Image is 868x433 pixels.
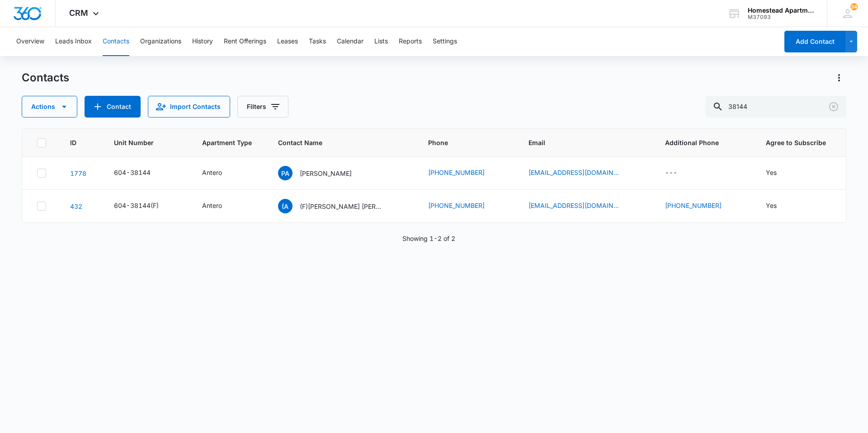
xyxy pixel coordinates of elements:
button: Contacts [103,27,129,56]
button: Add Contact [784,31,845,52]
span: CRM [69,8,88,18]
button: Filters [237,96,288,118]
div: --- [665,168,677,179]
span: Apartment Type [202,138,256,147]
span: Agree to Subscribe [766,138,831,147]
h1: Contacts [22,71,69,85]
a: Navigate to contact details page for Patricia A. Johnson [70,169,86,177]
div: Apartment Type - Antero - Select to Edit Field [202,168,238,179]
a: [PHONE_NUMBER] [428,201,485,210]
button: Import Contacts [148,96,230,118]
div: Additional Phone - (719) 299-9292 - Select to Edit Field [665,201,738,212]
button: Actions [22,96,77,118]
span: Phone [428,138,494,147]
a: [EMAIL_ADDRESS][DOMAIN_NAME] [528,201,619,210]
a: [EMAIL_ADDRESS][DOMAIN_NAME] [528,168,619,177]
div: notifications count [850,3,858,10]
input: Search Contacts [705,96,846,118]
div: Contact Name - (F)Angel Arnold Derek Vidana - Select to Edit Field [278,199,397,213]
p: (F)[PERSON_NAME] [PERSON_NAME] [300,202,381,211]
div: Yes [766,201,777,210]
span: Additional Phone [665,138,744,147]
div: Unit Number - 604-38144(F) - Select to Edit Field [114,201,175,212]
span: PA [278,166,292,180]
div: Phone - (719) 406-2419 - Select to Edit Field [428,201,501,212]
button: Settings [433,27,457,56]
span: Unit Number [114,138,180,147]
button: History [192,27,213,56]
div: Yes [766,168,777,177]
button: Calendar [337,27,363,56]
a: Navigate to contact details page for (F)Angel Arnold Derek Vidana [70,202,82,210]
a: [PHONE_NUMBER] [428,168,485,177]
button: Leases [277,27,298,56]
a: [PHONE_NUMBER] [665,201,722,210]
button: Tasks [309,27,326,56]
span: ID [70,138,79,147]
div: Additional Phone - - Select to Edit Field [665,168,693,179]
span: Email [528,138,630,147]
button: Overview [16,27,44,56]
button: Rent Offerings [224,27,266,56]
div: Antero [202,201,222,210]
div: Email - snow.a@live.com - Select to Edit Field [528,201,635,212]
p: Showing 1-2 of 2 [402,234,455,243]
div: account id [748,14,814,20]
button: Organizations [140,27,181,56]
button: Reports [399,27,422,56]
div: Apartment Type - Antero - Select to Edit Field [202,201,238,212]
button: Lists [374,27,388,56]
div: Email - johnsonpa@centurylink.net - Select to Edit Field [528,168,635,179]
button: Leads Inbox [55,27,92,56]
button: Clear [826,99,841,114]
div: 604-38144 [114,168,151,177]
button: Add Contact [85,96,141,118]
span: (A [278,199,292,213]
p: [PERSON_NAME] [300,169,352,178]
span: Contact Name [278,138,393,147]
button: Actions [832,71,846,85]
div: Phone - (574) 780-7666 - Select to Edit Field [428,168,501,179]
div: Contact Name - Patricia A. Johnson - Select to Edit Field [278,166,368,180]
div: Unit Number - 604-38144 - Select to Edit Field [114,168,167,179]
div: Agree to Subscribe - Yes - Select to Edit Field [766,168,793,179]
div: Antero [202,168,222,177]
span: 34 [850,3,858,10]
div: Agree to Subscribe - Yes - Select to Edit Field [766,201,793,212]
div: account name [748,7,814,14]
div: 604-38144(F) [114,201,159,210]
